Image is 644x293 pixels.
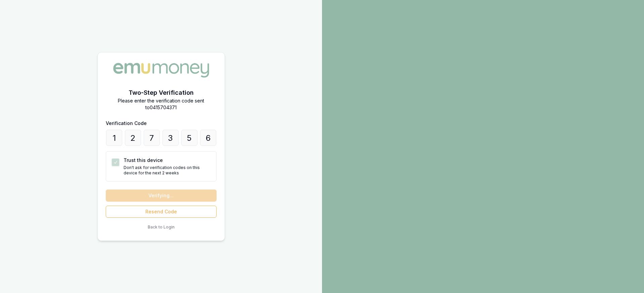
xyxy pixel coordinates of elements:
label: Verification Code [106,120,147,126]
p: Please enter the verification code sent to 0415704371 [106,97,217,111]
img: Emu Money [111,60,212,80]
label: Trust this device [124,157,163,163]
button: Resend Code [106,206,217,218]
p: Don't ask for verification codes on this device for the next 2 weeks [124,165,211,176]
h2: Two-Step Verification [106,88,217,97]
